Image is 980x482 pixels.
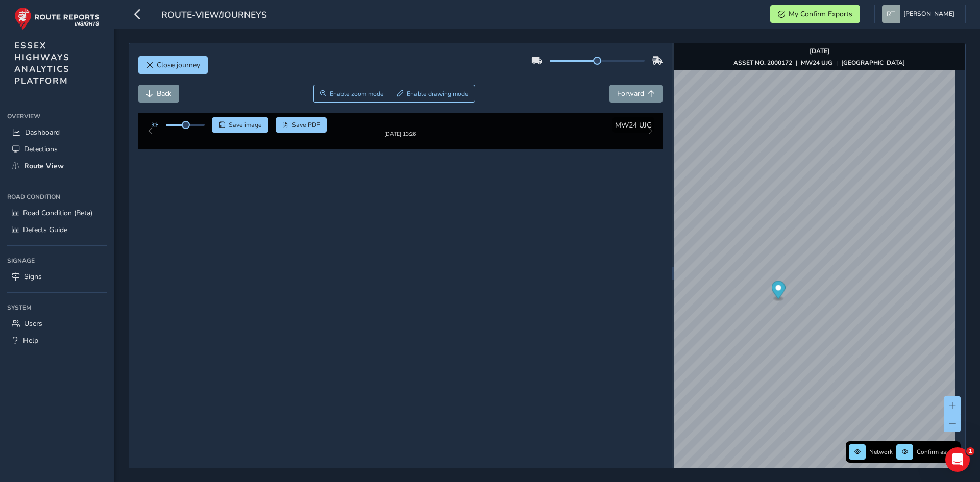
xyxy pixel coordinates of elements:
span: ESSEX HIGHWAYS ANALYTICS PLATFORM [14,40,70,87]
div: Road Condition [7,189,107,205]
div: Overview [7,109,107,124]
button: Save [212,117,268,133]
button: My Confirm Exports [770,5,860,23]
button: [PERSON_NAME] [882,5,958,23]
span: [PERSON_NAME] [903,5,954,23]
span: Save image [229,121,262,129]
span: Enable zoom mode [330,90,384,98]
a: Route View [7,158,107,174]
span: 1 [966,447,974,455]
a: Users [7,315,107,332]
span: Confirm assets [917,448,958,456]
button: PDF [276,117,327,133]
span: Network [869,448,893,456]
span: Help [23,336,38,345]
button: Draw [390,85,475,103]
span: Road Condition (Beta) [23,208,92,218]
strong: [DATE] [810,47,829,55]
span: Detections [24,144,58,154]
img: diamond-layout [882,5,900,23]
span: MW24 UJG [615,120,652,130]
a: Detections [7,141,107,158]
button: Close journey [138,56,208,74]
img: rr logo [14,7,100,30]
span: Route View [24,161,64,171]
span: Save PDF [292,121,320,129]
strong: MW24 UJG [801,59,832,67]
span: Close journey [157,60,200,70]
button: Back [138,85,179,103]
a: Signs [7,268,107,285]
button: Forward [609,85,663,103]
span: Defects Guide [23,225,67,235]
span: Signs [24,272,42,282]
span: Forward [617,89,644,98]
span: My Confirm Exports [789,9,852,19]
strong: [GEOGRAPHIC_DATA] [841,59,905,67]
a: Dashboard [7,124,107,141]
span: Enable drawing mode [407,90,469,98]
img: Thumbnail frame [369,129,431,138]
a: Help [7,332,107,349]
iframe: Intercom live chat [945,447,970,472]
a: Defects Guide [7,221,107,238]
span: Dashboard [25,128,60,137]
span: Back [157,89,171,98]
div: Signage [7,253,107,268]
span: Users [24,319,42,328]
span: route-view/journeys [161,9,267,23]
div: System [7,300,107,315]
strong: ASSET NO. 2000172 [733,59,792,67]
div: | | [733,59,905,67]
div: Map marker [771,281,785,302]
div: [DATE] 13:26 [369,138,431,146]
button: Zoom [313,85,390,103]
a: Road Condition (Beta) [7,205,107,221]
